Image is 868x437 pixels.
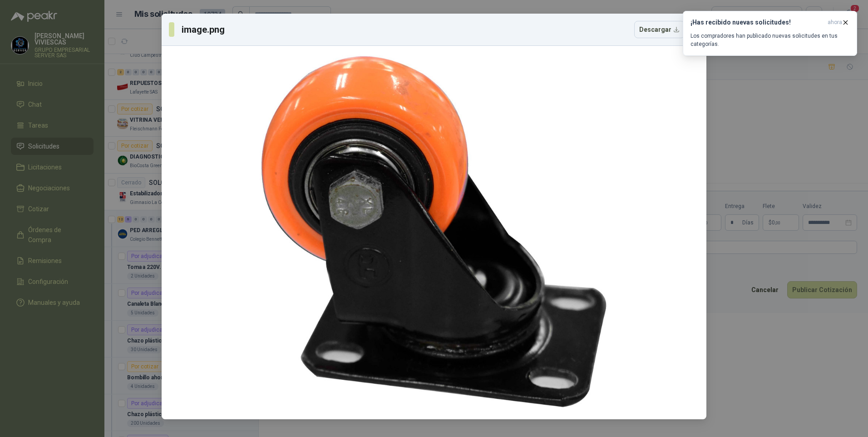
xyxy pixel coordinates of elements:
span: ahora [828,19,842,26]
p: Los compradores han publicado nuevas solicitudes en tus categorías. [690,32,849,48]
button: Descargar [634,21,685,38]
button: ¡Has recibido nuevas solicitudes!ahora Los compradores han publicado nuevas solicitudes en tus ca... [683,11,857,56]
h3: ¡Has recibido nuevas solicitudes! [690,19,824,26]
h3: image.png [182,23,227,36]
